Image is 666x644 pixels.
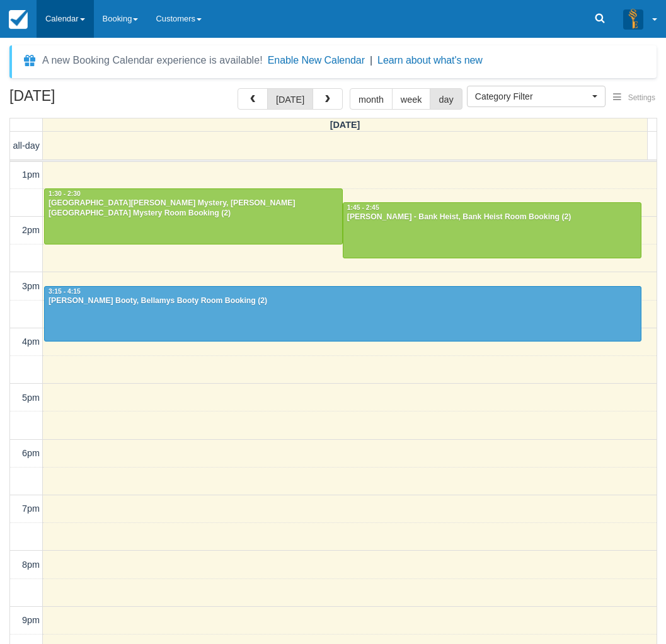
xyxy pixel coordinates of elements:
[267,88,313,110] button: [DATE]
[44,286,641,342] a: 3:15 - 4:15[PERSON_NAME] Booty, Bellamys Booty Room Booking (2)
[370,55,372,66] span: |
[343,202,641,258] a: 1:45 - 2:45[PERSON_NAME] - Bank Heist, Bank Heist Room Booking (2)
[22,281,40,291] span: 3pm
[22,560,40,570] span: 8pm
[49,190,81,197] span: 1:30 - 2:30
[467,86,606,107] button: Category Filter
[623,9,643,29] img: A3
[330,120,360,130] span: [DATE]
[350,88,393,110] button: month
[22,448,40,458] span: 6pm
[430,88,462,110] button: day
[49,288,81,295] span: 3:15 - 4:15
[22,170,40,180] span: 1pm
[347,204,379,211] span: 1:45 - 2:45
[48,296,638,306] div: [PERSON_NAME] Booty, Bellamys Booty Room Booking (2)
[44,188,343,244] a: 1:30 - 2:30[GEOGRAPHIC_DATA][PERSON_NAME] Mystery, [PERSON_NAME][GEOGRAPHIC_DATA] Mystery Room Bo...
[9,10,28,29] img: checkfront-main-nav-mini-logo.png
[9,88,169,112] h2: [DATE]
[22,503,40,514] span: 7pm
[13,141,40,151] span: all-day
[628,93,655,102] span: Settings
[22,393,40,403] span: 5pm
[606,89,663,107] button: Settings
[377,55,483,66] a: Learn about what's new
[22,615,40,625] span: 9pm
[268,54,365,67] button: Enable New Calendar
[392,88,431,110] button: week
[48,198,339,219] div: [GEOGRAPHIC_DATA][PERSON_NAME] Mystery, [PERSON_NAME][GEOGRAPHIC_DATA] Mystery Room Booking (2)
[22,225,40,235] span: 2pm
[42,53,263,68] div: A new Booking Calendar experience is available!
[22,336,40,347] span: 4pm
[347,212,638,222] div: [PERSON_NAME] - Bank Heist, Bank Heist Room Booking (2)
[475,90,589,103] span: Category Filter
